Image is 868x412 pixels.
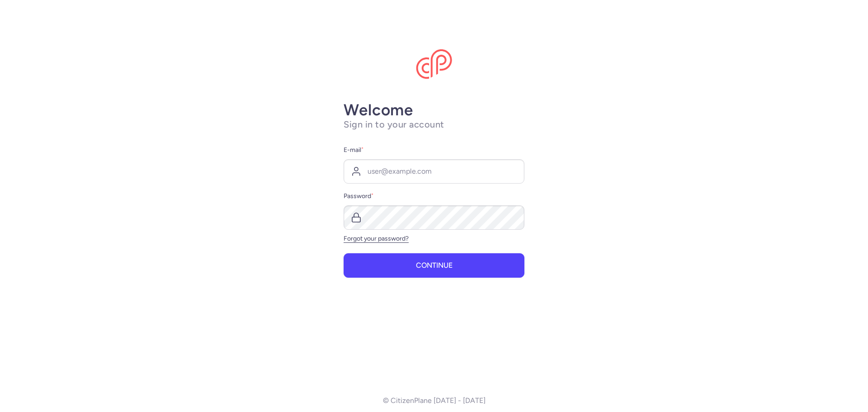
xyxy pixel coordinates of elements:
[344,145,524,156] label: E-mail
[416,261,453,270] span: Continue
[344,235,409,242] a: Forgot your password?
[416,49,452,79] img: CitizenPlane logo
[344,119,524,130] h1: Sign in to your account
[344,253,524,278] button: Continue
[344,159,524,184] input: user@example.com
[344,100,413,119] strong: Welcome
[344,191,524,202] label: Password
[383,397,486,405] p: © CitizenPlane [DATE] - [DATE]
